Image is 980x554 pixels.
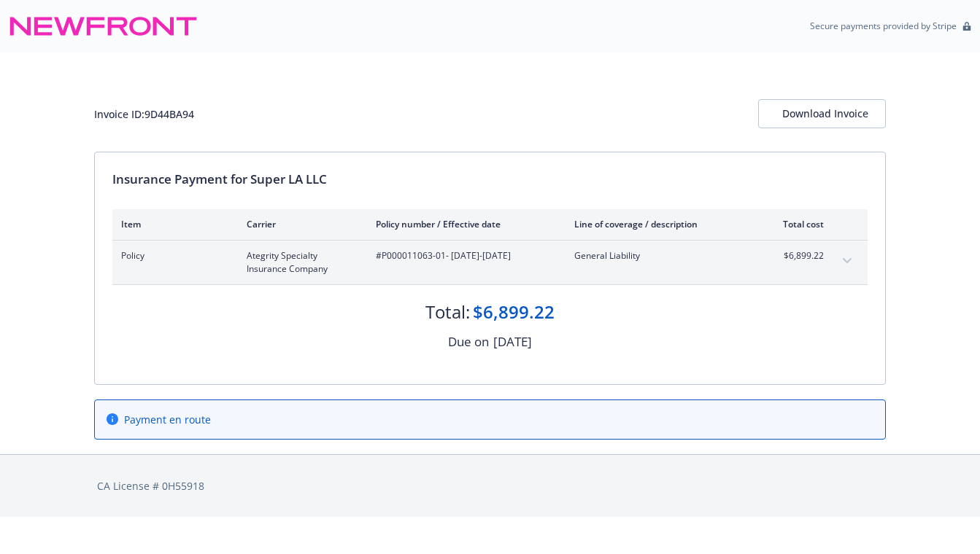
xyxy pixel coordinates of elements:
[247,249,352,276] span: Ategrity Specialty Insurance Company
[376,249,551,262] span: #P000011063-01 - [DATE]-[DATE]
[425,300,470,324] div: Total:
[94,106,194,122] div: Invoice ID: 9D44BA94
[448,332,489,351] div: Due on
[97,478,883,493] div: CA License # 0H55918
[376,218,551,230] div: Policy number / Effective date
[112,170,868,189] div: Insurance Payment for Super LA LLC
[782,100,862,128] div: Download Invoice
[121,249,223,262] span: Policy
[810,20,957,32] p: Secure payments provided by Stripe
[758,99,886,128] button: Download Invoice
[121,218,223,230] div: Item
[574,218,746,230] div: Line of coverage / description
[574,249,746,262] span: General Liability
[769,218,824,230] div: Total cost
[112,241,868,284] div: PolicyAtegrity Specialty Insurance Company#P000011063-01- [DATE]-[DATE]General Liability$6,899.22...
[836,249,859,273] button: expand content
[769,249,824,262] span: $6,899.22
[473,300,555,324] div: $6,899.22
[124,412,211,427] span: Payment en route
[247,218,352,230] div: Carrier
[493,332,532,351] div: [DATE]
